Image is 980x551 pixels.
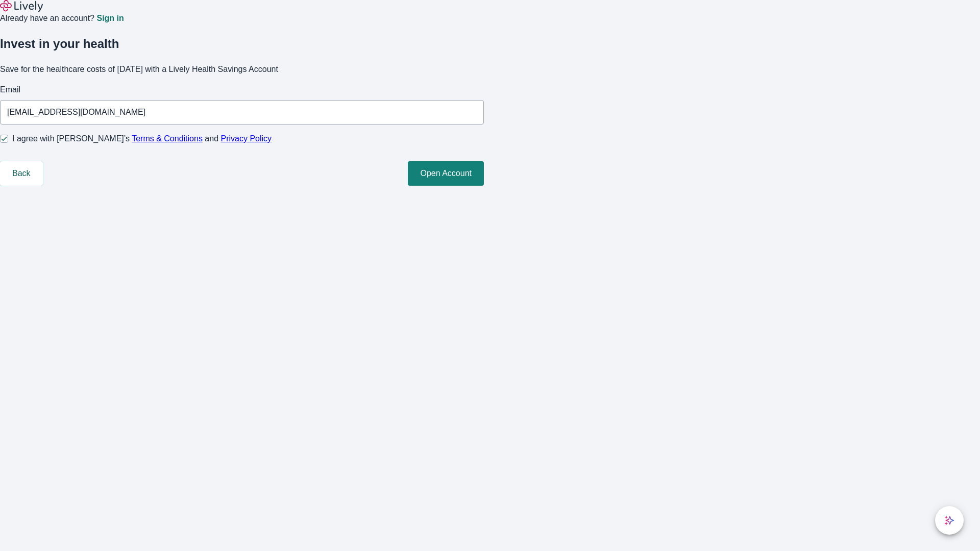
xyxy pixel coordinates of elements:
svg: Lively AI Assistant [944,515,954,525]
button: Open Account [408,161,484,186]
button: chat [935,506,964,535]
span: I agree with [PERSON_NAME]’s and [12,133,272,145]
a: Sign in [96,14,124,22]
a: Privacy Policy [221,134,272,143]
a: Terms & Conditions [132,134,203,143]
